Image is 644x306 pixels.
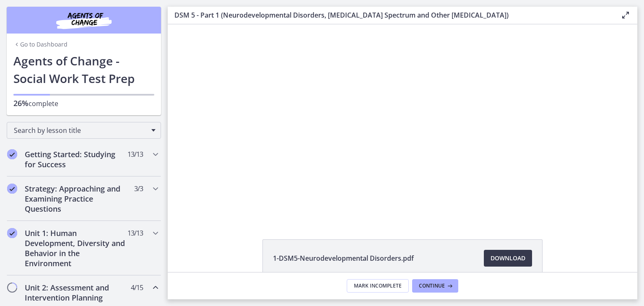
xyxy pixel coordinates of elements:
[412,279,458,293] button: Continue
[134,184,143,194] span: 3 / 3
[13,98,154,109] p: complete
[13,52,154,87] h1: Agents of Change - Social Work Test Prep
[14,126,147,135] span: Search by lesson title
[7,228,17,238] i: Completed
[7,149,17,159] i: Completed
[25,149,127,169] h2: Getting Started: Studying for Success
[131,283,143,293] span: 4 / 15
[347,279,409,293] button: Mark Incomplete
[168,24,637,220] iframe: Video Lesson
[34,10,134,30] img: Agents of Change
[25,228,127,268] h2: Unit 1: Human Development, Diversity and Behavior in the Environment
[25,184,127,214] h2: Strategy: Approaching and Examining Practice Questions
[354,283,402,289] span: Mark Incomplete
[13,40,68,49] a: Go to Dashboard
[127,149,143,159] span: 13 / 13
[13,98,29,108] span: 26%
[7,122,161,139] div: Search by lesson title
[174,10,607,20] h3: DSM 5 - Part 1 (Neurodevelopmental Disorders, [MEDICAL_DATA] Spectrum and Other [MEDICAL_DATA])
[484,250,532,267] a: Download
[273,253,414,263] span: 1-DSM5-Neurodevelopmental Disorders.pdf
[419,283,445,289] span: Continue
[25,283,127,303] h2: Unit 2: Assessment and Intervention Planning
[7,184,17,194] i: Completed
[127,228,143,238] span: 13 / 13
[491,253,525,263] span: Download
